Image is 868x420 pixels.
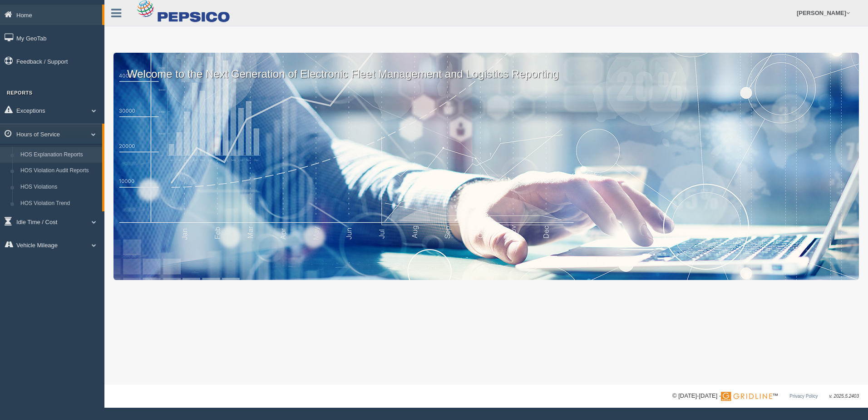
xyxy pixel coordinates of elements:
div: © [DATE]-[DATE] - ™ [672,391,859,401]
a: Privacy Policy [789,394,818,399]
a: HOS Explanation Reports [16,147,102,163]
img: Gridline [721,392,772,401]
p: Welcome to the Next Generation of Electronic Fleet Management and Logistics Reporting [113,53,859,82]
a: HOS Violations [16,179,102,195]
a: HOS Violation Trend [16,195,102,212]
span: v. 2025.5.2403 [829,394,859,399]
a: HOS Violation Audit Reports [16,163,102,179]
